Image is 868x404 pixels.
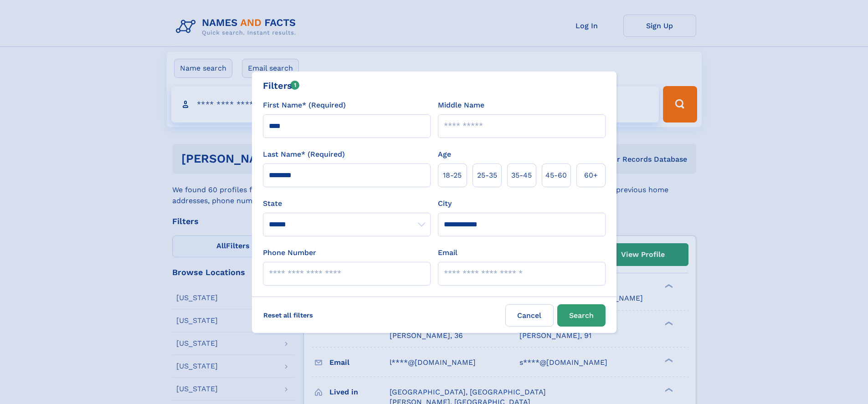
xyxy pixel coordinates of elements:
span: 25‑35 [477,170,497,181]
label: First Name* (Required) [263,100,346,111]
label: Email [438,247,457,258]
span: 35‑45 [511,170,532,181]
label: Cancel [505,304,554,327]
label: Middle Name [438,100,484,111]
label: Phone Number [263,247,316,258]
div: Filters [263,79,300,92]
label: Last Name* (Required) [263,149,345,160]
label: City [438,198,452,209]
label: Age [438,149,451,160]
span: 60+ [584,170,598,181]
label: State [263,198,431,209]
button: Search [557,304,606,327]
span: 18‑25 [443,170,462,181]
label: Reset all filters [257,304,319,326]
span: 45‑60 [545,170,567,181]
